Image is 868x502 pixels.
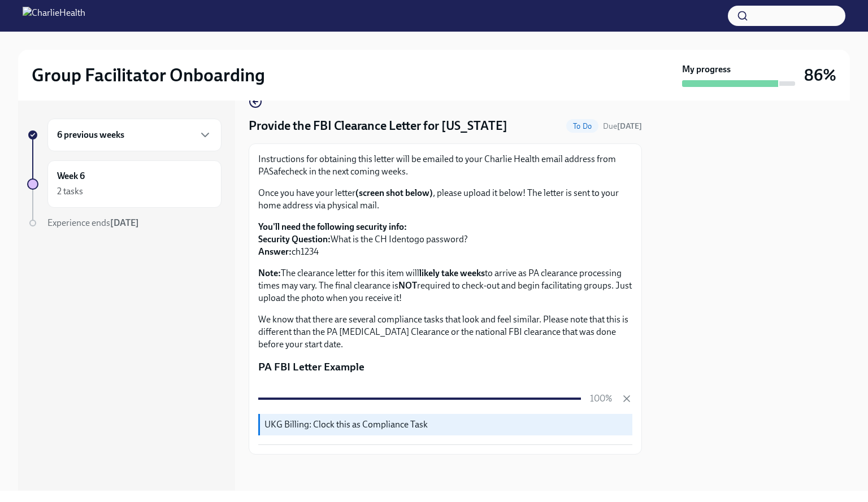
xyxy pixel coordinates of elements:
p: UKG Billing: Clock this as Compliance Task [264,418,628,431]
p: Instructions for obtaining this letter will be emailed to your Charlie Health email address from ... [258,153,632,178]
strong: likely take weeks [419,268,485,278]
span: Due [603,121,642,131]
strong: Security Question: [258,234,331,245]
h4: Provide the FBI Clearance Letter for [US_STATE] [249,117,507,134]
span: To Do [566,122,598,130]
h3: 86% [804,65,836,85]
strong: NOT [398,280,417,291]
strong: Note: [258,268,281,278]
button: Cancel [621,393,632,404]
strong: My progress [682,63,731,76]
div: 2 tasks [57,185,83,198]
strong: [DATE] [617,121,642,131]
strong: Answer: [258,246,292,257]
h6: 6 previous weeks [57,129,124,141]
img: CharlieHealth [23,7,85,25]
strong: [DATE] [110,217,139,228]
strong: (screen shot below) [355,187,433,198]
p: We know that there are several compliance tasks that look and feel similar. Please note that this... [258,313,632,351]
a: Week 62 tasks [27,160,222,208]
span: Experience ends [47,217,139,228]
strong: You'll need the following security info: [258,221,407,232]
p: PA FBI Letter Example [258,360,632,374]
div: 6 previous weeks [47,119,222,151]
h6: Week 6 [57,170,85,182]
span: October 8th, 2025 09:00 [603,121,642,132]
p: The clearance letter for this item will to arrive as PA clearance processing times may vary. The ... [258,267,632,304]
h2: Group Facilitator Onboarding [32,64,265,86]
p: 100% [590,392,612,405]
p: Once you have your letter , please upload it below! The letter is sent to your home address via p... [258,187,632,212]
p: What is the CH Identogo password? ch1234 [258,221,632,258]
